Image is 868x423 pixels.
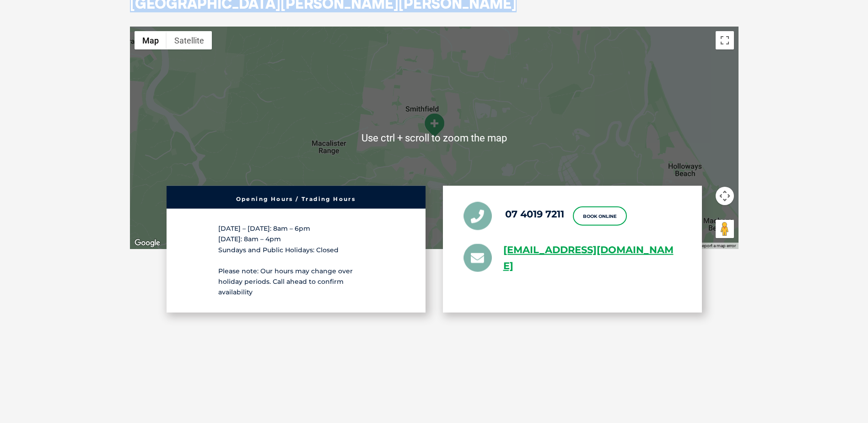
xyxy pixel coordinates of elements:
[573,206,627,226] a: Book Online
[135,31,167,49] button: Show street map
[167,31,212,49] button: Show satellite imagery
[505,208,564,220] a: 07 4019 7211
[716,31,734,49] button: Toggle fullscreen view
[218,223,374,255] p: [DATE] – [DATE]: 8am – 6pm [DATE]: 8am – 4pm Sundays and Public Holidays: Closed
[218,266,374,298] p: Please note: Our hours may change over holiday periods. Call ahead to confirm availability
[171,196,421,202] h6: Opening Hours / Trading Hours
[503,242,681,274] a: [EMAIL_ADDRESS][DOMAIN_NAME]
